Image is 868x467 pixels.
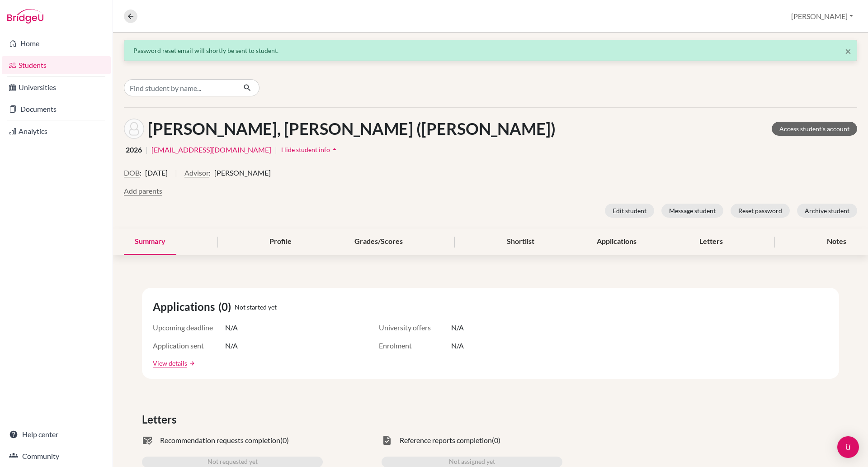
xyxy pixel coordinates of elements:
[787,8,857,25] button: [PERSON_NAME]
[146,144,148,155] span: |
[124,229,176,255] div: Summary
[451,340,464,351] span: N/A
[142,435,153,446] span: mark_email_read
[837,436,859,458] div: Open Intercom Messenger
[124,119,144,139] img: Quang Vinh (Nick) Tran's avatar
[586,229,647,255] div: Applications
[153,340,225,351] span: Application sent
[2,100,111,118] a: Documents
[845,44,851,57] span: ×
[153,322,225,333] span: Upcoming deadline
[379,322,451,333] span: University offers
[7,9,43,24] img: Bridge-U
[2,34,111,52] a: Home
[797,204,857,218] button: Archive student
[225,340,238,351] span: N/A
[280,435,289,446] span: (0)
[492,435,500,446] span: (0)
[400,435,492,446] span: Reference reports completion
[160,435,280,446] span: Recommendation requests completion
[2,122,111,140] a: Analytics
[281,143,340,157] button: Hide student infoarrow_drop_up
[140,167,142,178] span: :
[344,229,414,255] div: Grades/Scores
[148,119,556,138] h1: [PERSON_NAME], [PERSON_NAME] ([PERSON_NAME])
[153,299,218,315] span: Applications
[382,435,392,446] span: task
[330,145,339,154] i: arrow_drop_up
[496,229,545,255] div: Shortlist
[209,167,211,178] span: :
[225,322,238,333] span: N/A
[151,144,271,155] a: [EMAIL_ADDRESS][DOMAIN_NAME]
[2,56,111,74] a: Students
[2,425,111,443] a: Help center
[124,79,236,96] input: Find student by name...
[218,299,235,315] span: (0)
[661,204,723,218] button: Message student
[126,144,142,155] span: 2026
[451,322,464,333] span: N/A
[124,167,140,178] button: DOB
[379,340,451,351] span: Enrolment
[772,122,857,136] a: Access student's account
[175,167,177,186] span: |
[816,229,857,255] div: Notes
[689,229,734,255] div: Letters
[235,302,277,312] span: Not started yet
[281,146,330,153] span: Hide student info
[845,46,851,57] button: Close
[184,167,209,178] button: Advisor
[153,358,187,368] a: View details
[2,78,111,96] a: Universities
[2,447,111,465] a: Community
[214,167,271,178] span: [PERSON_NAME]
[133,46,848,55] div: Password reset email will shortly be sent to student.
[259,229,302,255] div: Profile
[731,204,790,218] button: Reset password
[187,360,195,367] a: arrow_forward
[145,167,168,178] span: [DATE]
[142,411,180,428] span: Letters
[275,144,277,155] span: |
[605,204,654,218] button: Edit student
[124,186,162,196] button: Add parents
